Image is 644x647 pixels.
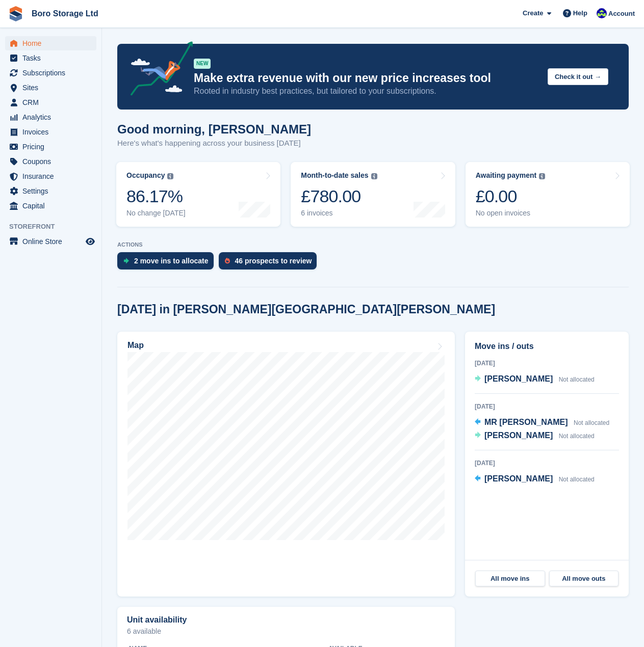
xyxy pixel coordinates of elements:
[5,199,96,213] a: menu
[475,402,619,411] div: [DATE]
[22,51,84,65] span: Tasks
[574,419,609,426] span: Not allocated
[22,95,84,110] span: CRM
[5,184,96,198] a: menu
[539,173,545,179] img: icon-info-grey-7440780725fd019a000dd9b08b2336e03edf1995a4989e88bcd33f0948082b44.svg
[475,459,619,468] div: [DATE]
[235,257,312,265] div: 46 prospects to review
[134,257,209,265] div: 2 move ins to allocate
[22,36,84,50] span: Home
[301,186,377,207] div: £780.00
[8,6,23,21] img: stora-icon-8386f47178a22dfd0bd8f6a31ec36ba5ce8667c1dd55bd0f319d3a0aa187defe.svg
[22,199,84,213] span: Capital
[475,473,595,486] a: [PERSON_NAME] Not allocated
[22,66,84,80] span: Subscriptions
[117,303,495,316] h2: [DATE] in [PERSON_NAME][GEOGRAPHIC_DATA][PERSON_NAME]
[371,173,377,179] img: icon-info-grey-7440780725fd019a000dd9b08b2336e03edf1995a4989e88bcd33f0948082b44.svg
[475,373,595,386] a: [PERSON_NAME] Not allocated
[127,341,144,350] h2: Map
[127,628,445,635] p: 6 available
[559,433,595,440] span: Not allocated
[5,154,96,169] a: menu
[559,376,595,383] span: Not allocated
[5,36,96,50] a: menu
[117,122,311,136] h1: Good morning, [PERSON_NAME]
[22,234,84,249] span: Online Store
[116,162,280,227] a: Occupancy 86.17% No change [DATE]
[9,222,101,232] span: Storefront
[291,162,455,227] a: Month-to-date sales £780.00 6 invoices
[475,429,595,443] a: [PERSON_NAME] Not allocated
[5,95,96,110] a: menu
[549,571,619,587] a: All move outs
[22,80,84,95] span: Sites
[5,51,96,65] a: menu
[127,615,187,625] h2: Unit availability
[225,258,230,264] img: prospect-51fa495bee0391a8d652442698ab0144808aea92771e9ea1ae160a38d050c398.svg
[476,209,546,218] div: No open invoices
[5,169,96,183] a: menu
[126,209,186,218] div: No change [DATE]
[22,140,84,154] span: Pricing
[484,374,553,383] span: [PERSON_NAME]
[301,171,368,180] div: Month-to-date sales
[123,258,129,264] img: move_ins_to_allocate_icon-fdf77a2bb77ea45bf5b3d319d69a93e2d87916cf1d5bf7949dd705db3b84f3ca.svg
[22,110,84,124] span: Analytics
[475,340,619,353] h2: Move ins / outs
[167,173,173,179] img: icon-info-grey-7440780725fd019a000dd9b08b2336e03edf1995a4989e88bcd33f0948082b44.svg
[559,476,595,483] span: Not allocated
[22,154,84,169] span: Coupons
[523,8,543,18] span: Create
[5,234,96,249] a: menu
[608,9,635,19] span: Account
[117,241,629,248] p: ACTIONS
[122,41,193,99] img: price-adjustments-announcement-icon-8257ccfd72463d97f412b2fc003d46551f7dbcb40ab6d574587a9cd5c0d94...
[5,110,96,124] a: menu
[28,5,102,22] a: Boro Storage Ltd
[548,68,608,85] button: Check it out →
[484,474,553,483] span: [PERSON_NAME]
[194,86,539,97] p: Rooted in industry best practices, but tailored to your subscriptions.
[5,66,96,80] a: menu
[117,332,455,597] a: Map
[219,252,322,275] a: 46 prospects to review
[475,416,609,429] a: MR [PERSON_NAME] Not allocated
[117,252,219,275] a: 2 move ins to allocate
[301,209,377,218] div: 6 invoices
[476,186,546,207] div: £0.00
[484,418,568,426] span: MR [PERSON_NAME]
[475,359,619,368] div: [DATE]
[597,8,607,18] img: Tobie Hillier
[5,140,96,154] a: menu
[476,171,537,180] div: Awaiting payment
[5,125,96,139] a: menu
[194,71,539,86] p: Make extra revenue with our new price increases tool
[22,125,84,139] span: Invoices
[466,162,630,227] a: Awaiting payment £0.00 No open invoices
[22,169,84,183] span: Insurance
[126,171,165,180] div: Occupancy
[573,8,587,18] span: Help
[126,186,186,207] div: 86.17%
[194,59,211,69] div: NEW
[5,80,96,95] a: menu
[84,235,96,248] a: Preview store
[475,571,545,587] a: All move ins
[22,184,84,198] span: Settings
[484,431,553,440] span: [PERSON_NAME]
[117,138,311,149] p: Here's what's happening across your business [DATE]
